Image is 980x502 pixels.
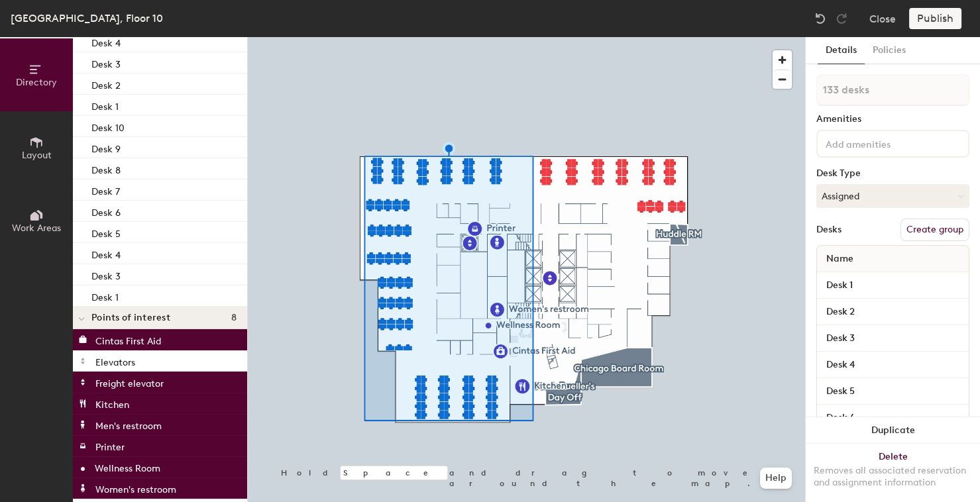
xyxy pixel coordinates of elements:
[95,374,164,389] p: Freight elevator
[814,12,827,25] img: Undo
[12,223,61,234] span: Work Areas
[820,356,966,374] input: Unnamed desk
[816,184,969,208] button: Assigned
[91,76,121,91] p: Desk 2
[95,438,125,453] p: Printer
[91,34,121,49] p: Desk 4
[835,12,848,25] img: Redo
[95,480,176,495] p: Women's restroom
[91,267,121,282] p: Desk 3
[91,246,121,261] p: Desk 4
[806,444,980,502] button: DeleteRemoves all associated reservation and assignment information
[816,168,969,179] div: Desk Type
[91,161,121,176] p: Desk 8
[816,225,842,235] div: Desks
[95,395,129,411] p: Kitchen
[820,276,966,295] input: Unnamed desk
[900,219,969,241] button: Create group
[95,353,135,368] p: Elevators
[91,288,119,303] p: Desk 1
[91,55,121,70] p: Desk 3
[865,37,914,64] button: Policies
[760,468,792,489] button: Help
[820,247,860,271] span: Name
[820,329,966,348] input: Unnamed desk
[820,409,966,427] input: Unnamed desk
[16,77,57,88] span: Directory
[231,313,237,323] span: 8
[91,225,121,240] p: Desk 5
[95,459,160,474] p: Wellness Room
[823,135,942,151] input: Add amenities
[818,37,865,64] button: Details
[806,417,980,444] button: Duplicate
[91,119,125,134] p: Desk 10
[91,140,121,155] p: Desk 9
[816,114,969,125] div: Amenities
[820,303,966,321] input: Unnamed desk
[91,97,119,113] p: Desk 1
[95,417,162,432] p: Men's restroom
[95,332,161,347] p: Cintas First Aid
[869,8,896,29] button: Close
[11,10,163,26] div: [GEOGRAPHIC_DATA], Floor 10
[814,465,972,489] div: Removes all associated reservation and assignment information
[91,203,121,219] p: Desk 6
[820,382,966,401] input: Unnamed desk
[91,182,120,197] p: Desk 7
[22,150,52,161] span: Layout
[91,313,170,323] span: Points of interest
